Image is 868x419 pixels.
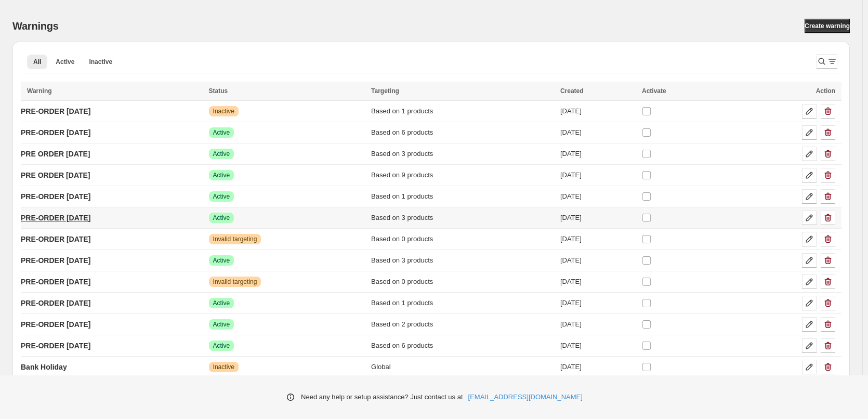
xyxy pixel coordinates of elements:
p: PRE-ORDER [DATE] [21,106,90,116]
div: [DATE] [560,319,636,330]
div: Global [371,362,554,372]
div: [DATE] [560,106,636,116]
div: Based on 2 products [371,319,554,330]
span: Inactive [89,58,112,66]
p: PRE-ORDER [DATE] [21,213,90,223]
a: PRE-ORDER [DATE] [21,295,90,311]
div: Based on 9 products [371,170,554,180]
button: Search and filter results [817,54,837,69]
div: [DATE] [560,362,636,372]
span: Inactive [213,107,234,115]
span: Warning [27,87,52,95]
a: PRE-ORDER [DATE] [21,316,90,333]
div: [DATE] [560,191,636,202]
a: Create warning [805,19,850,33]
a: PRE-ORDER [DATE] [21,103,90,120]
span: Active [213,299,230,307]
a: PRE-ORDER [DATE] [21,188,90,205]
span: Active [213,150,230,158]
a: [EMAIL_ADDRESS][DOMAIN_NAME] [468,392,583,402]
h2: Warnings [12,20,59,32]
span: Status [209,87,228,95]
span: Targeting [371,87,399,95]
p: PRE ORDER [DATE] [21,149,90,159]
span: Action [816,87,835,95]
div: [DATE] [560,127,636,138]
span: Activate [642,87,666,95]
span: Inactive [213,363,234,371]
div: [DATE] [560,255,636,266]
p: PRE-ORDER [DATE] [21,319,90,330]
div: Based on 3 products [371,149,554,159]
p: PRE ORDER [DATE] [21,170,90,180]
div: Based on 0 products [371,234,554,244]
p: PRE-ORDER [DATE] [21,341,90,351]
p: PRE-ORDER [DATE] [21,277,90,287]
div: [DATE] [560,298,636,308]
a: PRE-ORDER [DATE] [21,252,90,269]
span: Create warning [805,22,850,30]
div: Based on 6 products [371,341,554,351]
span: All [33,58,41,66]
div: [DATE] [560,277,636,287]
p: PRE-ORDER [DATE] [21,127,90,138]
p: PRE-ORDER [DATE] [21,298,90,308]
span: Invalid targeting [213,235,257,243]
div: [DATE] [560,234,636,244]
p: PRE-ORDER [DATE] [21,255,90,266]
p: PRE-ORDER [DATE] [21,191,90,202]
span: Active [213,342,230,350]
div: Based on 1 products [371,298,554,308]
div: Based on 3 products [371,255,554,266]
div: Based on 3 products [371,213,554,223]
div: [DATE] [560,341,636,351]
span: Active [213,256,230,265]
span: Active [213,214,230,222]
div: Based on 1 products [371,106,554,116]
p: Bank Holiday [21,362,67,372]
a: PRE-ORDER [DATE] [21,124,90,141]
span: Active [213,192,230,201]
div: Based on 0 products [371,277,554,287]
p: PRE-ORDER [DATE] [21,234,90,244]
a: PRE-ORDER [DATE] [21,337,90,354]
a: PRE-ORDER [DATE] [21,209,90,226]
a: PRE-ORDER [DATE] [21,273,90,290]
span: Active [213,320,230,329]
div: [DATE] [560,149,636,159]
div: [DATE] [560,213,636,223]
span: Active [213,171,230,179]
a: PRE-ORDER [DATE] [21,231,90,247]
div: [DATE] [560,170,636,180]
span: Active [56,58,74,66]
a: Bank Holiday [21,359,67,375]
a: PRE ORDER [DATE] [21,167,90,184]
span: Active [213,128,230,137]
a: PRE ORDER [DATE] [21,146,90,162]
div: Based on 1 products [371,191,554,202]
div: Based on 6 products [371,127,554,138]
span: Invalid targeting [213,278,257,286]
span: Created [560,87,584,95]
